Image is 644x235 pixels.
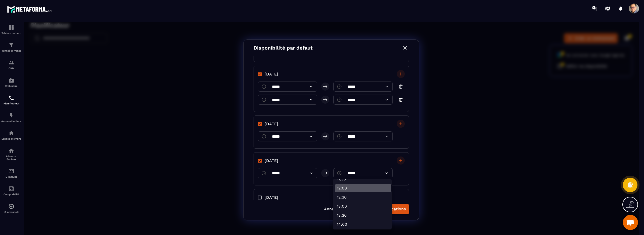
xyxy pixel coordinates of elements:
a: emailemailE-mailing [1,164,21,182]
p: Espace membre [1,137,21,140]
li: 11:30 [311,153,368,161]
p: Tableau de bord [1,32,21,34]
a: formationformationCRM [1,56,21,73]
img: formation [8,24,14,30]
a: Ouvrir le chat [623,215,638,230]
img: email [8,168,14,174]
a: accountantaccountantComptabilité [1,182,21,200]
a: automationsautomationsAutomatisations [1,109,21,126]
a: schedulerschedulerPlanificateur [1,91,21,109]
p: E-mailing [1,175,21,178]
img: automations [8,130,14,136]
img: automations [8,203,14,209]
li: 12:00 [311,162,368,170]
p: Automatisations [1,120,21,123]
p: Comptabilité [1,193,21,196]
img: social-network [8,148,14,154]
img: accountant [8,186,14,192]
img: formation [8,42,14,48]
img: formation [8,60,14,66]
img: scheduler [8,95,14,101]
a: social-networksocial-networkRéseaux Sociaux [1,144,21,164]
p: Réseaux Sociaux [1,155,21,161]
a: automationsautomationsEspace membre [1,126,21,144]
p: Webinaire [1,85,21,87]
li: 12:30 [311,171,368,179]
li: 14:00 [311,199,368,207]
li: 13:30 [311,189,368,198]
li: 13:00 [311,180,368,188]
p: Tunnel de vente [1,49,21,52]
img: automations [8,77,14,83]
a: formationformationTableau de bord [1,21,21,38]
p: CRM [1,67,21,70]
a: formationformationTunnel de vente [1,38,21,56]
a: automationsautomationsWebinaire [1,73,21,91]
img: automations [8,112,14,119]
img: logo [7,5,52,14]
p: IA prospects [1,211,21,213]
p: Planificateur [1,102,21,105]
